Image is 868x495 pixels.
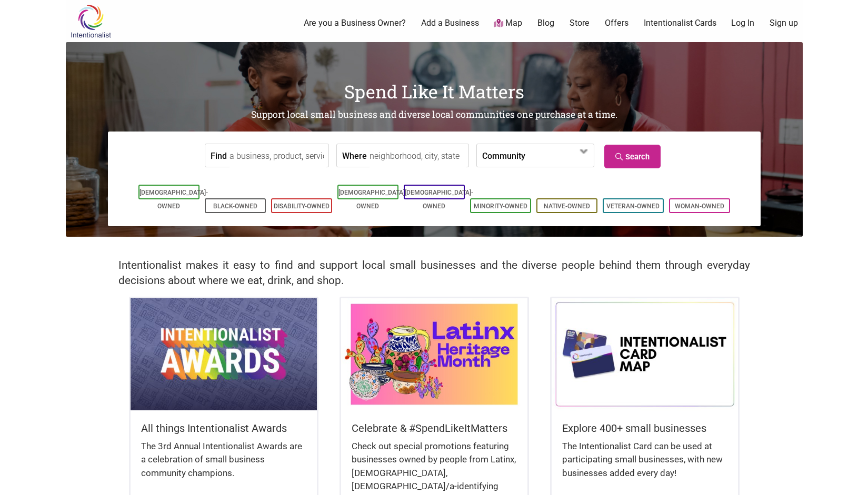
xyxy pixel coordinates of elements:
[606,203,660,210] a: Veteran-Owned
[605,17,628,29] a: Offers
[66,79,803,104] h1: Spend Like It Matters
[552,298,738,410] img: Intentionalist Card Map
[474,203,527,210] a: Minority-Owned
[675,203,724,210] a: Woman-Owned
[562,440,727,491] div: The Intentionalist Card can be used at participating small businesses, with new businesses added ...
[141,440,306,491] div: The 3rd Annual Intentionalist Awards are a celebration of small business community champions.
[139,189,208,210] a: [DEMOGRAPHIC_DATA]-Owned
[118,258,750,288] h2: Intentionalist makes it easy to find and support local small businesses and the diverse people be...
[544,203,590,210] a: Native-Owned
[274,203,330,210] a: Disability-Owned
[342,144,367,167] label: Where
[731,17,754,29] a: Log In
[66,4,116,38] img: Intentionalist
[421,17,479,29] a: Add a Business
[131,298,317,410] img: Intentionalist Awards
[537,17,554,29] a: Blog
[494,17,522,29] a: Map
[141,421,306,436] h5: All things Intentionalist Awards
[405,189,473,210] a: [DEMOGRAPHIC_DATA]-Owned
[770,17,798,29] a: Sign up
[604,145,661,168] a: Search
[304,17,406,29] a: Are you a Business Owner?
[230,144,326,168] input: a business, product, service
[562,421,727,436] h5: Explore 400+ small businesses
[352,421,517,436] h5: Celebrate & #SpendLikeItMatters
[370,144,466,168] input: neighborhood, city, state
[341,298,527,410] img: Latinx / Hispanic Heritage Month
[213,203,257,210] a: Black-Owned
[338,189,407,210] a: [DEMOGRAPHIC_DATA]-Owned
[66,108,803,122] h2: Support local small business and diverse local communities one purchase at a time.
[570,17,590,29] a: Store
[482,144,525,167] label: Community
[644,17,716,29] a: Intentionalist Cards
[211,144,227,167] label: Find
